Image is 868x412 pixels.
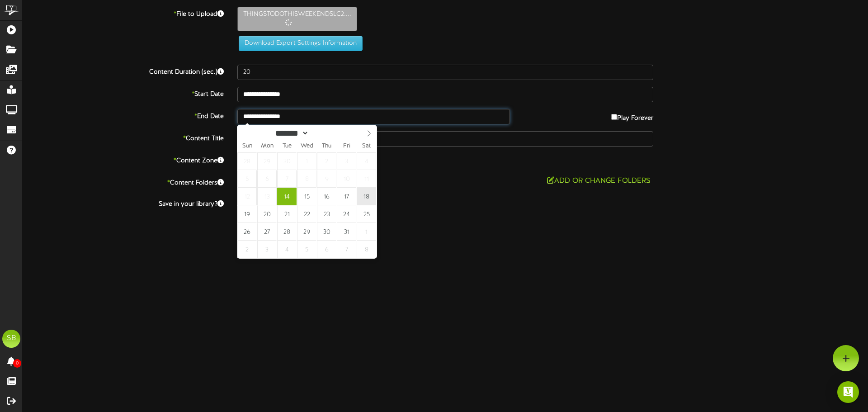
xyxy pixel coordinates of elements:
span: October 8, 2025 [297,170,316,188]
button: Add or Change Folders [544,175,653,187]
span: October 25, 2025 [357,205,376,223]
span: October 17, 2025 [337,188,356,205]
span: October 12, 2025 [237,188,257,205]
a: Download Export Settings Information [234,40,363,47]
span: Wed [297,143,317,149]
label: Content Title [16,131,231,143]
span: October 15, 2025 [297,188,316,205]
span: Fri [337,143,357,149]
span: November 4, 2025 [277,241,297,258]
div: SB [2,330,20,348]
span: October 31, 2025 [337,223,356,241]
label: Start Date [16,87,231,99]
span: October 14, 2025 [277,188,297,205]
span: October 2, 2025 [317,152,336,170]
span: October 5, 2025 [237,170,257,188]
span: October 13, 2025 [257,188,277,205]
span: Mon [257,143,277,149]
span: 0 [13,359,21,368]
label: Content Zone [16,153,231,166]
input: Year [309,128,341,138]
input: Play Forever [611,114,617,120]
span: October 11, 2025 [357,170,376,188]
span: September 30, 2025 [277,152,297,170]
span: Sun [237,143,257,149]
span: Sat [357,143,377,149]
span: October 30, 2025 [317,223,336,241]
input: Title of this Content [237,131,653,147]
span: October 20, 2025 [257,205,277,223]
span: October 24, 2025 [337,205,356,223]
label: Content Duration (sec.) [16,65,231,77]
span: November 2, 2025 [237,241,257,258]
div: Open Intercom Messenger [837,381,859,403]
span: November 8, 2025 [357,241,376,258]
span: October 3, 2025 [337,152,356,170]
span: October 28, 2025 [277,223,297,241]
span: October 19, 2025 [237,205,257,223]
span: October 18, 2025 [357,188,376,205]
span: October 7, 2025 [277,170,297,188]
label: File to Upload [16,7,231,19]
span: October 29, 2025 [297,223,316,241]
span: October 9, 2025 [317,170,336,188]
label: Save in your library? [16,197,231,209]
span: November 6, 2025 [317,241,336,258]
span: October 16, 2025 [317,188,336,205]
span: October 10, 2025 [337,170,356,188]
span: October 1, 2025 [297,152,316,170]
span: November 3, 2025 [257,241,277,258]
button: Download Export Settings Information [239,36,363,51]
span: October 26, 2025 [237,223,257,241]
span: September 29, 2025 [257,152,277,170]
span: November 5, 2025 [297,241,316,258]
span: October 4, 2025 [357,152,376,170]
span: October 27, 2025 [257,223,277,241]
span: November 7, 2025 [337,241,356,258]
label: Content Folders [16,175,231,188]
label: Play Forever [611,109,653,123]
label: End Date [16,109,231,121]
span: October 6, 2025 [257,170,277,188]
span: Tue [277,143,297,149]
span: November 1, 2025 [357,223,376,241]
span: September 28, 2025 [237,152,257,170]
span: October 23, 2025 [317,205,336,223]
span: Thu [317,143,337,149]
span: October 22, 2025 [297,205,316,223]
span: October 21, 2025 [277,205,297,223]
